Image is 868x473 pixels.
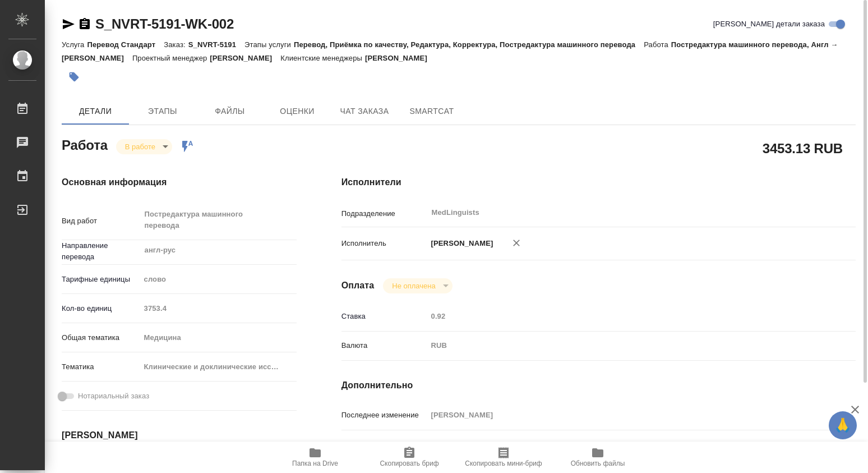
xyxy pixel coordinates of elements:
[405,104,459,118] span: SmartCat
[78,391,149,402] span: Нотариальный заказ
[763,139,843,158] h2: 3453.13 RUB
[389,281,438,291] button: Не оплачена
[380,460,438,467] span: Скопировать бриф
[140,270,297,289] div: слово
[62,40,87,49] p: Услуга
[95,16,234,31] a: S_NVRT-5191-WK-002
[341,176,856,189] h4: Исполнители
[62,429,297,442] h4: [PERSON_NAME]
[833,414,852,437] span: 🙏
[210,54,280,62] p: [PERSON_NAME]
[87,40,164,49] p: Перевод Стандарт
[292,460,338,467] span: Папка на Drive
[465,460,542,467] span: Скопировать мини-бриф
[341,311,427,322] p: Ставка
[62,240,140,263] p: Направление перевода
[365,54,436,62] p: [PERSON_NAME]
[164,40,188,49] p: Заказ:
[551,442,645,473] button: Обновить файлы
[62,332,140,343] p: Общая тематика
[62,65,86,89] button: Добавить тэг
[62,303,140,314] p: Кол-во единиц
[338,104,391,118] span: Чат заказа
[62,215,140,227] p: Вид работ
[341,238,427,249] p: Исполнитель
[140,300,297,316] input: Пустое поле
[270,104,324,118] span: Оценки
[427,308,813,324] input: Пустое поле
[122,142,159,151] button: В работе
[188,40,244,49] p: S_NVRT-5191
[62,361,140,373] p: Тематика
[294,40,644,49] p: Перевод, Приёмка по качеству, Редактура, Корректура, Постредактура машинного перевода
[341,379,856,392] h4: Дополнительно
[427,336,813,355] div: RUB
[456,442,551,473] button: Скопировать мини-бриф
[62,134,108,154] h2: Работа
[62,17,75,31] button: Скопировать ссылку для ЯМессенджера
[68,104,122,118] span: Детали
[280,54,365,62] p: Клиентские менеджеры
[427,238,493,249] p: [PERSON_NAME]
[341,208,427,219] p: Подразделение
[136,104,190,118] span: Этапы
[78,17,91,31] button: Скопировать ссылку
[116,139,172,154] div: В работе
[140,357,297,376] div: Клинические и доклинические исследования
[341,340,427,351] p: Валюта
[62,176,297,189] h4: Основная информация
[713,19,825,30] span: [PERSON_NAME] детали заказа
[341,410,427,421] p: Последнее изменение
[829,411,857,439] button: 🙏
[132,54,210,62] p: Проектный менеджер
[571,460,625,467] span: Обновить файлы
[341,279,375,292] h4: Оплата
[203,104,257,118] span: Файлы
[427,437,813,456] textarea: тотал до разверстки 4205
[244,40,294,49] p: Этапы услуги
[427,407,813,423] input: Пустое поле
[140,328,297,347] div: Медицина
[62,274,140,285] p: Тарифные единицы
[268,442,362,473] button: Папка на Drive
[644,40,671,49] p: Работа
[504,231,529,255] button: Удалить исполнителя
[383,278,452,293] div: В работе
[362,442,456,473] button: Скопировать бриф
